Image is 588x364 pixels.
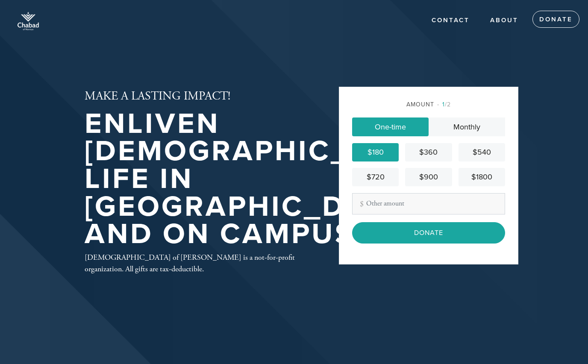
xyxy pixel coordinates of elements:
a: $360 [405,143,452,161]
img: of_Norman-whiteTop.png [13,4,44,35]
div: $900 [409,171,448,183]
h2: MAKE A LASTING IMPACT! [85,89,442,104]
a: Monthly [429,117,505,136]
a: $180 [352,143,399,161]
div: $180 [356,147,395,158]
a: $900 [405,168,452,186]
div: $720 [356,171,395,183]
div: $540 [462,147,502,158]
div: $360 [409,147,448,158]
a: $540 [459,143,505,161]
div: Amount [352,100,505,109]
a: About [484,12,525,29]
span: /2 [437,101,451,108]
a: One-time [352,117,429,136]
a: Contact [425,12,476,29]
a: $1800 [459,168,505,186]
input: Donate [352,222,505,244]
div: $1800 [462,171,502,183]
h1: Enliven [DEMOGRAPHIC_DATA] life in [GEOGRAPHIC_DATA] and on Campus! [85,110,442,248]
input: Other amount [352,193,505,214]
div: [DEMOGRAPHIC_DATA] of [PERSON_NAME] is a not-for-profit organization. All gifts are tax-deductible. [85,252,311,275]
a: $720 [352,168,399,186]
a: Donate [532,11,579,28]
span: 1 [442,101,445,108]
